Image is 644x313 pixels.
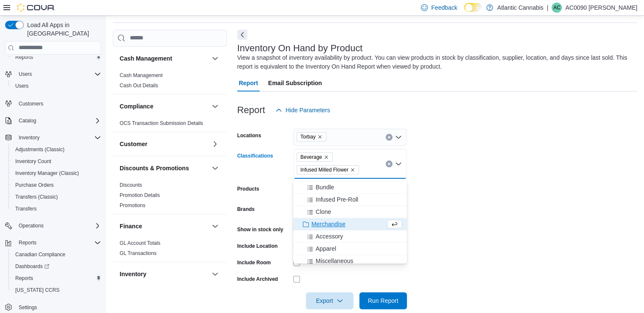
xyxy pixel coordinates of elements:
[15,158,51,165] span: Inventory Count
[12,168,82,178] a: Inventory Manager (Classic)
[120,270,208,278] button: Inventory
[12,204,101,214] span: Transfers
[19,222,44,229] span: Operations
[15,182,54,188] span: Purchase Orders
[15,263,49,270] span: Dashboards
[15,98,101,108] span: Customers
[297,165,359,175] span: Infused Milled Flower
[15,69,101,79] span: Users
[268,75,322,91] span: Email Subscription
[120,270,146,278] h3: Inventory
[293,230,407,243] button: Accessory
[15,99,47,109] a: Customers
[15,221,101,231] span: Operations
[293,181,407,194] button: Bundle
[237,43,363,53] h3: Inventory On Hand by Product
[395,134,402,141] button: Open list of options
[316,208,331,216] span: Clone
[12,273,36,283] a: Reports
[2,68,104,80] button: Users
[120,140,208,148] button: Customer
[8,80,104,92] button: Users
[300,133,316,141] span: Torbay
[15,133,43,143] button: Inventory
[120,202,146,208] a: Promotions
[19,117,36,124] span: Catalog
[297,132,326,141] span: Torbay
[300,166,348,174] span: Infused Milled Flower
[15,133,101,143] span: Inventory
[293,243,407,255] button: Apparel
[237,105,265,115] h3: Report
[120,250,157,257] span: GL Transactions
[120,102,153,111] h3: Compliance
[15,238,101,248] span: Reports
[237,276,278,283] label: Include Archived
[565,3,637,13] p: AC0090 [PERSON_NAME]
[120,250,157,256] a: GL Transactions
[120,140,147,148] h3: Customer
[237,226,283,233] label: Show in stock only
[15,116,101,126] span: Catalog
[120,120,203,127] span: OCS Transaction Submission Details
[237,259,271,266] label: Include Room
[120,72,162,79] span: Cash Management
[237,30,247,40] button: Next
[12,285,101,295] span: Washington CCRS
[17,3,55,12] img: Cova
[12,249,69,260] a: Canadian Compliance
[210,53,220,64] button: Cash Management
[120,192,160,198] a: Promotion Details
[120,222,208,230] button: Finance
[19,239,36,246] span: Reports
[120,83,158,89] a: Cash Out Details
[237,152,273,159] label: Classifications
[15,221,47,231] button: Operations
[8,144,104,155] button: Adjustments (Classic)
[272,102,333,119] button: Hide Parameters
[553,3,560,13] span: AC
[311,292,348,309] span: Export
[19,100,43,107] span: Customers
[316,171,334,179] span: Topical
[8,191,104,203] button: Transfers (Classic)
[12,144,101,155] span: Adjustments (Classic)
[12,156,101,166] span: Inventory Count
[12,249,101,260] span: Canadian Compliance
[386,134,392,141] button: Clear input
[210,269,220,279] button: Inventory
[297,152,333,162] span: Beverage
[497,3,543,13] p: Atlantic Cannabis
[239,75,258,91] span: Report
[15,83,28,89] span: Users
[15,205,36,212] span: Transfers
[12,261,53,271] a: Dashboards
[286,106,330,114] span: Hide Parameters
[293,206,407,218] button: Clone
[2,220,104,232] button: Operations
[293,194,407,206] button: Infused Pre-Roll
[12,156,55,166] a: Inventory Count
[120,164,189,172] h3: Discounts & Promotions
[12,81,101,91] span: Users
[15,170,79,177] span: Inventory Manager (Classic)
[8,284,104,296] button: [US_STATE] CCRS
[12,192,101,202] span: Transfers (Classic)
[19,304,37,311] span: Settings
[15,251,65,258] span: Canadian Compliance
[120,82,158,89] span: Cash Out Details
[311,220,345,228] span: Merchandise
[113,70,227,94] div: Cash Management
[19,134,39,141] span: Inventory
[15,302,40,313] a: Settings
[306,292,353,309] button: Export
[15,54,33,61] span: Reports
[324,155,329,160] button: Remove Beverage from selection in this group
[8,155,104,167] button: Inventory Count
[316,195,358,204] span: Infused Pre-Roll
[120,192,160,199] span: Promotion Details
[300,153,322,161] span: Beverage
[12,52,36,62] a: Reports
[2,132,104,144] button: Inventory
[2,115,104,127] button: Catalog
